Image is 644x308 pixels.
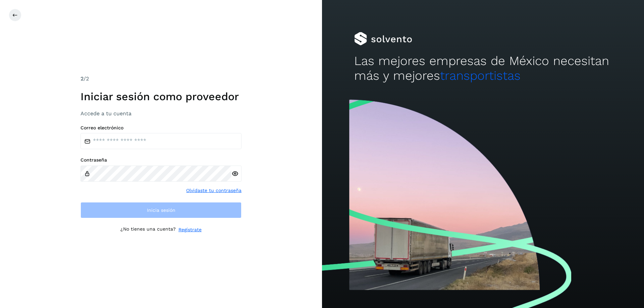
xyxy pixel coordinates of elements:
[80,202,241,218] button: Inicia sesión
[147,208,175,212] span: Inicia sesión
[80,125,241,131] label: Correo electrónico
[80,75,84,82] span: 2
[440,68,521,83] span: transportistas
[354,54,612,83] h2: Las mejores empresas de México necesitan más y mejores
[80,75,241,83] div: /2
[80,110,241,117] h3: Accede a tu cuenta
[178,226,202,233] a: Regístrate
[186,187,241,194] a: Olvidaste tu contraseña
[80,90,241,103] h1: Iniciar sesión como proveedor
[80,157,241,163] label: Contraseña
[120,226,176,233] p: ¿No tienes una cuenta?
